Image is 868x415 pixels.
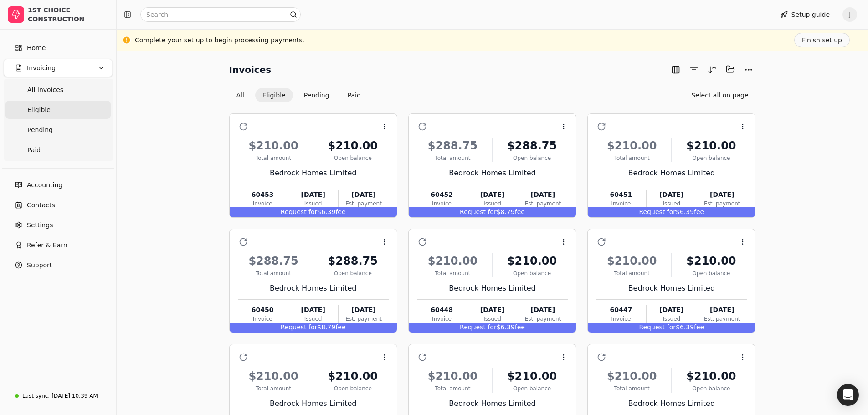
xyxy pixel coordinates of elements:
span: Request for [281,208,318,215]
div: $6.39 [409,323,576,333]
span: Home [27,43,46,53]
div: [DATE] [288,305,338,315]
div: 60448 [417,305,467,315]
a: Home [4,39,113,57]
div: [DATE] [288,190,338,200]
div: $210.00 [496,368,568,384]
div: [DATE] [518,305,568,315]
span: fee [335,323,345,331]
div: Total amount [417,269,488,277]
a: All Invoices [5,81,111,99]
div: Invoice [238,315,288,323]
div: [DATE] [647,190,697,200]
div: Est. payment [697,315,747,323]
div: $288.75 [496,138,568,154]
span: All Invoices [27,85,63,95]
div: Issued [288,200,338,208]
div: Total amount [238,384,309,393]
a: Paid [5,141,111,159]
button: More [741,62,756,77]
div: Open balance [496,269,568,277]
div: [DATE] [339,305,388,315]
div: $210.00 [675,138,747,154]
span: fee [335,208,345,215]
span: fee [515,208,525,215]
div: $210.00 [496,253,568,269]
div: Est. payment [339,200,388,208]
div: Open balance [496,384,568,393]
div: 60451 [596,190,646,200]
div: 1ST CHOICE CONSTRUCTION [28,5,108,24]
div: 60453 [238,190,288,200]
div: $210.00 [238,138,309,154]
div: $210.00 [238,368,309,384]
span: Pending [27,125,53,135]
div: Open Intercom Messenger [837,384,859,406]
div: Open balance [317,384,389,393]
span: fee [694,208,704,215]
span: fee [694,323,704,331]
span: Invoicing [27,63,56,73]
div: Invoice filter options [229,88,368,102]
div: Issued [467,315,517,323]
div: $6.39 [588,323,755,333]
button: Sort [705,62,719,77]
div: 60452 [417,190,467,200]
div: Total amount [417,154,488,162]
div: [DATE] [697,305,747,315]
div: $210.00 [317,368,389,384]
a: Accounting [4,176,113,194]
div: Bedrock Homes Limited [238,398,389,409]
div: $288.75 [417,138,488,154]
button: Batch (0) [723,62,738,77]
button: Invoicing [4,59,113,77]
button: Finish set up [794,33,850,47]
span: Settings [27,220,53,230]
input: Search [140,7,301,22]
span: Request for [281,323,318,331]
a: Last sync:[DATE] 10:39 AM [4,388,113,404]
div: [DATE] [467,190,517,200]
div: Total amount [596,269,668,277]
button: Eligible [255,88,293,102]
div: Open balance [675,154,747,162]
a: Eligible [5,101,111,119]
button: Refer & Earn [4,236,113,254]
span: fee [515,323,525,331]
span: Refer & Earn [27,241,67,250]
div: Invoice [238,200,288,208]
div: Issued [647,200,697,208]
div: $210.00 [675,368,747,384]
div: Est. payment [697,200,747,208]
div: Open balance [675,269,747,277]
span: Contacts [27,200,55,210]
span: Request for [460,323,497,331]
div: $8.79 [409,207,576,217]
div: Open balance [675,384,747,393]
a: Contacts [4,196,113,214]
div: $6.39 [230,207,397,217]
div: Invoice [417,200,467,208]
span: Request for [460,208,497,215]
div: $8.79 [230,323,397,333]
div: [DATE] [518,190,568,200]
div: $210.00 [596,138,668,154]
button: Setup guide [773,7,837,22]
div: $210.00 [596,253,668,269]
span: Request for [639,323,676,331]
div: Bedrock Homes Limited [238,168,389,179]
div: Complete your set up to begin processing payments. [135,36,304,45]
span: Request for [639,208,676,215]
div: Bedrock Homes Limited [596,398,747,409]
div: Issued [288,315,338,323]
div: Total amount [596,384,668,393]
div: Total amount [238,154,309,162]
div: $6.39 [588,207,755,217]
div: $210.00 [596,368,668,384]
a: Settings [4,216,113,234]
div: [DATE] [467,305,517,315]
div: [DATE] [647,305,697,315]
div: Invoice [596,315,646,323]
div: 60450 [238,305,288,315]
div: Bedrock Homes Limited [417,398,568,409]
